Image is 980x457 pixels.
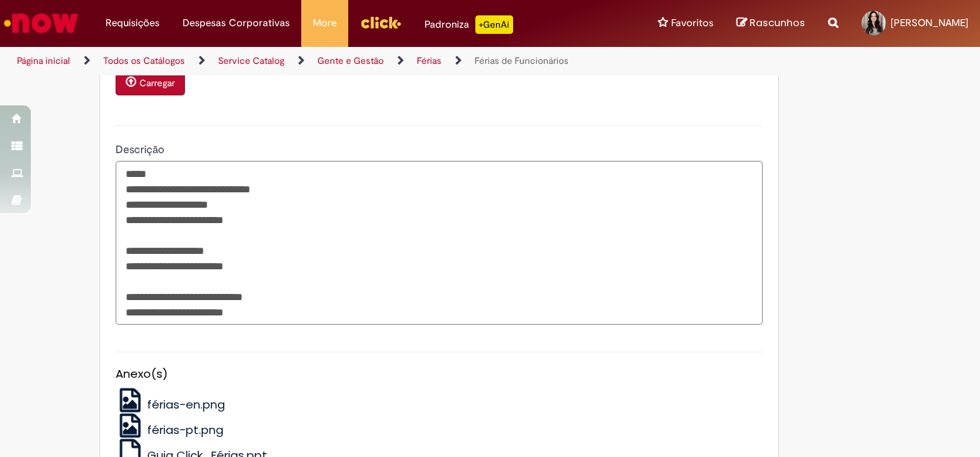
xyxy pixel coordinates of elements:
[147,422,223,438] span: férias-pt.png
[103,55,185,67] a: Todos os Catálogos
[116,142,167,156] span: Descrição
[2,8,81,38] img: ServiceNow
[139,77,175,89] small: Carregar
[360,11,401,34] img: click_logo_yellow_360x200.png
[106,15,159,31] span: Requisições
[750,15,805,30] span: Rascunhos
[475,15,513,34] p: +GenAi
[116,396,226,412] a: férias-en.png
[183,15,290,31] span: Despesas Corporativas
[116,422,224,438] a: férias-pt.png
[475,55,569,67] a: Férias de Funcionários
[218,55,284,67] a: Service Catalog
[116,69,185,95] button: Carregar anexo de Anexar autorização do gestor ou gestora Required
[317,55,384,67] a: Gente e Gestão
[116,368,763,381] h5: Anexo(s)
[17,55,70,67] a: Página inicial
[891,16,968,29] span: [PERSON_NAME]
[313,15,337,31] span: More
[116,161,763,325] textarea: Descrição
[12,47,642,75] ul: Trilhas de página
[425,15,513,34] div: Padroniza
[737,16,805,31] a: Rascunhos
[147,396,225,412] span: férias-en.png
[417,55,441,67] a: Férias
[671,15,713,31] span: Favoritos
